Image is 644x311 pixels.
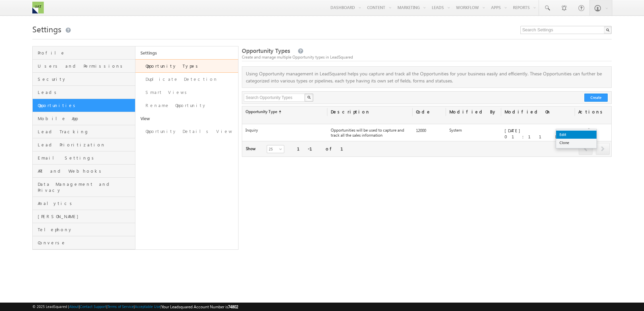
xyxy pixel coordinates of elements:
[331,128,409,138] label: Opportunities will be used to capture and track all the sales information
[556,139,597,147] a: Clone
[242,47,290,55] span: Opportunity Types
[32,304,238,310] span: © 2025 LeadSquared | | | | |
[32,24,61,34] span: Settings
[32,2,44,13] img: Custom Logo
[267,146,285,152] span: 25
[246,146,261,152] div: Show
[556,131,597,139] a: Edit
[242,54,612,60] div: Create and manage multiple Opportunity types in LeadSquared
[33,210,135,223] a: [PERSON_NAME]
[33,86,135,99] a: Leads
[135,59,238,73] a: Opportunity Types
[228,304,238,309] span: 74802
[38,102,133,108] span: Opportunities
[33,197,135,210] a: Analytics
[33,138,135,151] a: Lead Prioritization
[413,106,446,118] div: Code
[135,46,238,59] a: Settings
[69,304,79,309] a: About
[446,106,501,124] div: Modified By
[244,94,305,102] input: Search Opportunity Types
[80,304,106,309] a: Contact Support
[520,26,612,34] input: Search Settings
[38,181,133,193] span: Data Management and Privacy
[33,73,135,86] a: Security
[38,115,133,122] span: Mobile App
[297,146,351,152] div: 1-1 of 1
[584,94,608,102] button: Create
[38,240,133,246] span: Converse
[38,200,133,206] span: Analytics
[33,236,135,249] a: Converse
[38,129,133,135] span: Lead Tracking
[307,96,311,99] img: Search
[33,112,135,125] a: Mobile App
[38,168,133,174] span: API and Webhooks
[107,304,134,309] a: Terms of Service
[242,70,611,84] p: Using Opportunity management in LeadSquared helps you capture and track all the Opportunities for...
[501,127,575,140] div: [DATE] 01:11 PM
[135,112,238,125] a: View
[38,63,133,69] span: Users and Permissions
[267,145,284,153] a: 25
[161,304,238,309] span: Your Leadsquared Account Number is
[33,151,135,165] a: Email Settings
[135,73,238,86] a: Duplicate Detection
[33,178,135,197] a: Data Management and Privacy
[33,125,135,138] a: Lead Tracking
[38,142,133,148] span: Lead Prioritization
[575,106,597,118] div: Actions
[38,155,133,161] span: Email Settings
[246,128,258,133] label: Inquiry
[38,227,133,233] span: Telephony
[33,165,135,178] a: API and Webhooks
[135,99,238,112] a: Rename Opportunity
[38,213,133,219] span: [PERSON_NAME]
[38,89,133,95] span: Leads
[33,223,135,236] a: Telephony
[33,99,135,112] a: Opportunities
[38,50,133,56] span: Profile
[246,109,324,115] label: Opportunity Type
[501,106,575,118] div: Modified On
[135,125,238,138] a: Opportunity Details View
[135,304,160,309] a: Acceptable Use
[135,86,238,99] a: Smart Views
[38,76,133,82] span: Security
[449,128,462,133] label: System
[327,106,413,118] div: Description
[33,60,135,73] a: Users and Permissions
[413,127,446,137] div: 12000
[33,46,135,60] a: Profile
